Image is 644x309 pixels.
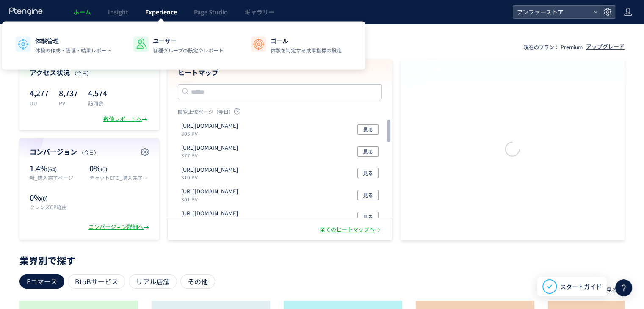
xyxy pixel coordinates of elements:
[363,212,373,222] span: 見る
[178,108,382,119] p: 閲覧上位ページ（今日）
[19,274,64,289] div: Eコマース
[357,124,379,135] button: 見る
[514,6,590,18] span: アンファーストア
[30,86,49,99] p: 4,277
[88,99,107,107] p: 訪問数
[47,165,57,173] span: (64)
[145,8,177,16] span: Experience
[357,146,379,157] button: 見る
[181,218,241,225] p: 220 PV
[181,130,241,137] p: 805 PV
[363,190,373,200] span: 見る
[30,68,149,77] h4: アクセス状況
[153,47,224,54] p: 各種グループの設定やレポート
[19,257,625,262] p: 業界別で探す
[30,174,85,181] p: 新_購入完了ページ
[30,163,85,174] p: 1.4%
[181,210,238,218] p: https://scalp-d.angfa-store.jp/ad/minoxi5_std/
[41,194,47,202] span: (0)
[129,274,177,289] div: リアル店舗
[181,196,241,203] p: 301 PV
[59,86,78,99] p: 8,737
[108,8,128,16] span: Insight
[181,174,241,181] p: 310 PV
[181,144,238,152] p: https://www.angfa-store.jp/product/DMMSU000A
[181,188,238,196] p: https://auth.angfa-store.jp/login
[320,226,382,234] div: 全てのヒートマップへ
[59,99,78,107] p: PV
[178,68,382,77] h4: ヒートマップ
[363,146,373,157] span: 見る
[30,192,85,203] p: 0%
[180,274,215,289] div: その他
[357,212,379,222] button: 見る
[30,147,149,157] h4: コンバージョン
[357,168,379,178] button: 見る
[30,203,85,210] p: クレンズCP経由
[271,36,342,45] p: ゴール
[35,47,111,54] p: 体験の作成・管理・結果レポート
[30,99,49,107] p: UU
[103,115,149,123] div: 数値レポートへ
[363,168,373,178] span: 見る
[271,47,342,54] p: 体験を判定する成果指標の設定
[88,86,107,99] p: 4,574
[357,190,379,200] button: 見る
[560,282,602,291] span: スタートガイド
[89,163,149,174] p: 0%
[181,152,241,159] p: 377 PV
[586,43,625,51] div: アップグレード
[88,223,151,231] div: コンバージョン詳細へ
[194,8,228,16] span: Page Studio
[181,166,238,174] p: https://www.angfa-store.jp/cart
[73,8,91,16] span: ホーム
[72,69,92,77] span: （今日）
[35,36,111,45] p: 体験管理
[181,122,238,130] p: https://www.angfa-store.jp/
[101,165,107,173] span: (0)
[245,8,274,16] span: ギャラリー
[79,149,99,156] span: （今日）
[68,274,125,289] div: BtoBサービス
[363,124,373,135] span: 見る
[524,43,583,50] p: 現在のプラン： Premium
[89,174,149,181] p: チャットEFO_購入完了ページ
[153,36,224,45] p: ユーザー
